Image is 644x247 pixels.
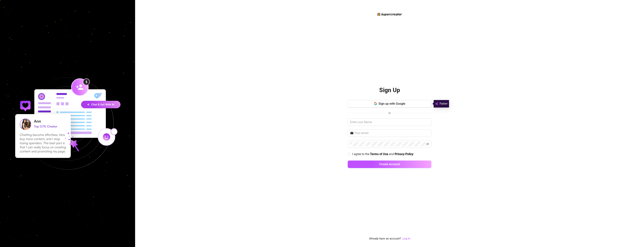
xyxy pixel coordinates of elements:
a: Terms of Use [370,152,388,156]
a: Privacy Policy [395,152,413,156]
a: Log In [402,236,410,241]
h2: Sign Up [379,86,400,94]
span: Create Account [379,162,400,166]
strong: Terms of Use [370,152,388,156]
img: logo-BBDzfeDw.svg [377,13,402,16]
span: Sign up with Google [378,102,405,105]
input: Your email [354,131,429,135]
span: or [388,111,391,115]
span: eye-invisible [426,142,429,145]
span: Faster [440,102,448,106]
img: svg%3e [435,102,438,106]
span: and [389,152,395,156]
a: Log In [402,237,410,240]
strong: Privacy Policy [395,152,413,156]
input: Enter your Name [348,118,431,126]
button: Create Account [348,161,431,168]
span: I agree to the [352,152,370,156]
button: Sign up with Google [348,100,431,108]
span: Already have an account? [369,236,401,241]
img: signup-background-D0MIrEPF.svg [3,58,132,189]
